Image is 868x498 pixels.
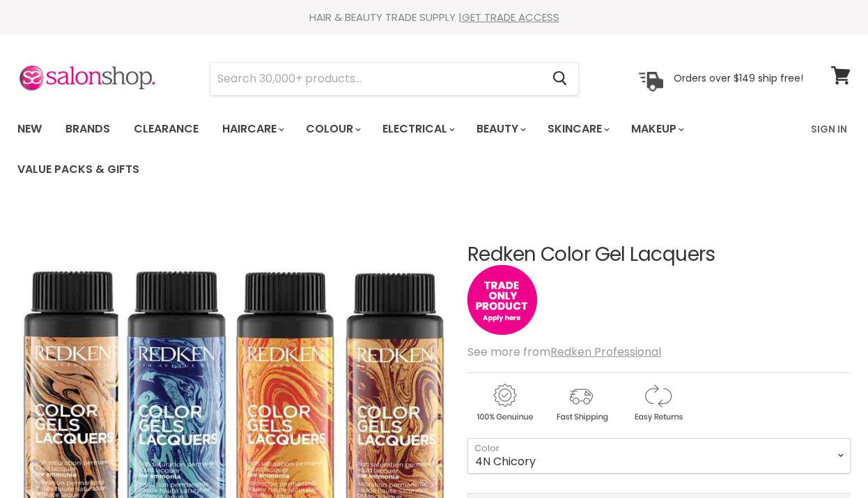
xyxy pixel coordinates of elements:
p: Orders over $149 ship free! [674,72,803,84]
a: Skincare [537,114,618,144]
a: GET TRADE ACCESS [462,10,559,24]
a: Beauty [466,114,534,144]
img: shipping.gif [544,382,618,424]
a: Makeup [621,114,692,144]
button: Search [541,63,578,95]
img: returns.gif [621,382,695,424]
a: Electrical [372,114,463,144]
img: tradeonly_small.jpg [467,265,537,335]
a: New [7,114,52,144]
img: genuine.gif [467,382,541,424]
a: Value Packs & Gifts [7,155,150,184]
input: Search [210,63,541,95]
a: Colour [295,114,369,144]
span: See more from [467,344,661,360]
a: Clearance [123,114,209,144]
a: Brands [55,114,121,144]
a: Sign In [803,114,855,144]
form: Product [210,62,579,96]
a: Haircare [212,114,293,144]
h1: Redken Color Gel Lacquers [467,244,851,266]
ul: Main menu [7,109,803,190]
a: Redken Professional [550,344,661,360]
